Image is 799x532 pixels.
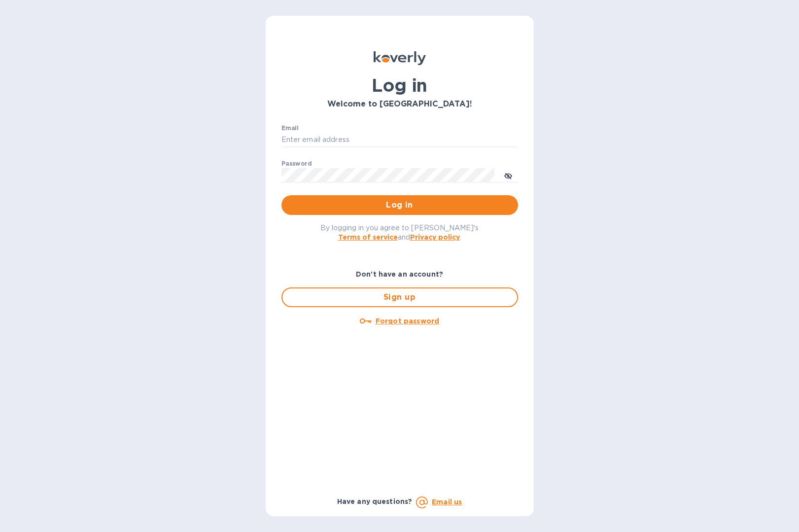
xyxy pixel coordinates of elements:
[432,498,462,506] a: Email us
[376,317,439,325] u: Forgot password
[374,51,426,65] img: Koverly
[338,233,398,241] a: Terms of service
[337,497,413,505] b: Have any questions?
[281,75,518,96] h1: Log in
[290,291,509,303] span: Sign up
[281,287,518,307] button: Sign up
[281,100,518,109] h3: Welcome to [GEOGRAPHIC_DATA]!
[281,195,518,215] button: Log in
[289,199,510,211] span: Log in
[281,161,312,167] label: Password
[281,133,518,147] input: Enter email address
[410,233,460,241] a: Privacy policy
[281,125,299,131] label: Email
[356,270,443,278] b: Don't have an account?
[320,224,479,241] span: By logging in you agree to [PERSON_NAME]'s and .
[498,165,518,185] button: toggle password visibility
